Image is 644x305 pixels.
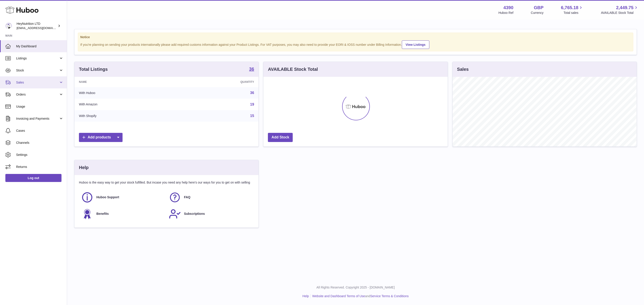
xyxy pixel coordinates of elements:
div: If you're planning on sending your products internationally please add required customs informati... [80,40,631,49]
a: Subscriptions [169,208,252,220]
a: 19 [250,102,254,106]
p: All Rights Reserved. Copyright 2025 - [DOMAIN_NAME] [71,285,640,290]
td: With Amazon [74,99,175,110]
a: Add Stock [268,133,293,142]
h3: Help [79,165,89,171]
span: AVAILABLE Stock Total [601,11,639,15]
strong: 4390 [503,5,513,11]
a: 15 [250,114,254,118]
h3: Sales [457,66,469,72]
td: With Shopify [74,110,175,122]
span: Cases [16,129,64,133]
a: Help [303,294,309,298]
span: Invoicing and Payments [16,117,59,121]
span: Listings [16,56,59,61]
span: Sales [16,80,59,85]
span: Huboo Support [96,195,119,199]
th: Name [74,77,175,87]
span: Returns [16,165,64,169]
img: info@heynutrition.com [5,23,12,29]
strong: GBP [534,5,543,11]
span: Settings [16,153,64,157]
a: 6,765.18 Total sales [561,5,584,15]
th: Quantity [175,77,259,87]
a: Service Terms & Conditions [370,294,409,298]
a: Benefits [81,208,164,220]
h3: AVAILABLE Stock Total [268,66,318,72]
a: FAQ [169,191,252,203]
span: Orders [16,92,59,97]
span: Usage [16,104,64,109]
a: Log out [5,174,61,182]
span: Benefits [96,212,109,216]
li: and [311,294,409,298]
span: Channels [16,141,64,145]
a: 36 [249,67,254,72]
a: View Listings [402,40,429,49]
h3: Total Listings [79,66,108,72]
div: Currency [531,11,544,15]
span: [EMAIL_ADDRESS][DOMAIN_NAME] [17,26,66,30]
p: Huboo is the easy way to get your stock fulfilled. But incase you need any help here's our ways f... [79,180,254,185]
div: HeyNutrition LTD [17,22,57,30]
a: 36 [250,91,254,95]
span: My Dashboard [16,44,64,48]
span: Subscriptions [184,212,205,216]
span: 6,765.18 [561,5,578,11]
td: With Huboo [74,87,175,99]
span: Total sales [563,11,583,15]
span: FAQ [184,195,191,199]
span: Stock [16,68,59,73]
strong: 36 [249,67,254,71]
a: 2,449.75 AVAILABLE Stock Total [601,5,639,15]
a: Add products [79,133,123,142]
span: 2,449.75 [616,5,633,11]
strong: Notice [80,35,631,39]
a: Website and Dashboard Terms of Use [312,294,365,298]
div: Huboo Ref [498,11,513,15]
a: Huboo Support [81,191,164,203]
